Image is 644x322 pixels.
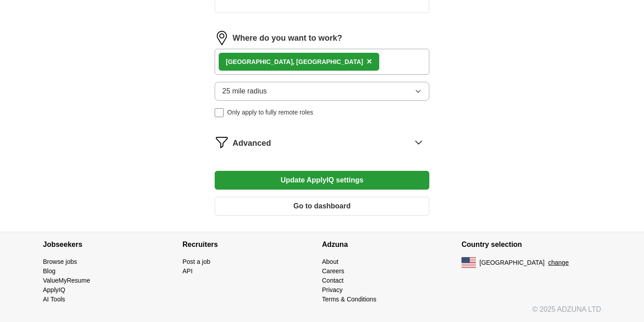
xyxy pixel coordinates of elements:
a: About [322,258,339,265]
button: × [367,55,372,68]
input: Only apply to fully remote roles [215,108,224,117]
a: ValueMyResume [43,277,90,284]
span: × [367,56,372,66]
a: ApplyIQ [43,286,65,293]
span: [GEOGRAPHIC_DATA] [479,258,545,267]
a: Browse jobs [43,258,77,265]
div: [GEOGRAPHIC_DATA], [GEOGRAPHIC_DATA] [226,57,363,67]
span: Only apply to fully remote roles [227,108,313,117]
div: © 2025 ADZUNA LTD [36,304,608,322]
h4: Country selection [462,232,601,257]
button: Go to dashboard [215,197,429,216]
a: Terms & Conditions [322,296,376,303]
img: US flag [462,257,476,268]
a: AI Tools [43,296,65,303]
img: location.png [215,31,229,45]
a: Blog [43,267,55,275]
a: Contact [322,277,343,284]
span: 25 mile radius [222,86,267,97]
a: API [182,267,193,275]
label: Where do you want to work? [233,32,342,44]
span: Advanced [233,137,271,149]
img: filter [215,135,229,149]
a: Privacy [322,286,343,293]
button: change [548,258,569,267]
button: 25 mile radius [215,82,429,101]
button: Update ApplyIQ settings [215,171,429,190]
a: Post a job [182,258,210,265]
a: Careers [322,267,344,275]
